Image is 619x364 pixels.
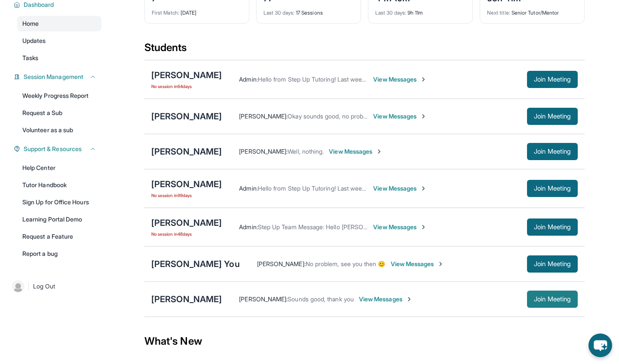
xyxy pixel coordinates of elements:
[151,83,222,90] span: No session in 64 days
[20,73,96,81] button: Session Management
[288,148,324,155] span: Well, nothing.
[9,277,101,296] a: |Log Out
[534,186,571,191] span: Join Meeting
[329,147,383,156] span: View Messages
[288,112,374,120] span: Okay sounds good, no problem!
[420,113,427,120] img: Chevron-Right
[22,36,46,45] span: Updates
[20,145,96,153] button: Support & Resources
[527,108,578,125] button: Join Meeting
[527,143,578,160] button: Join Meeting
[144,322,585,360] div: What's New
[144,41,585,60] div: Students
[239,112,288,120] span: [PERSON_NAME] :
[22,19,39,28] span: Home
[151,217,222,229] div: [PERSON_NAME]
[20,0,96,9] button: Dashboard
[152,4,242,16] div: [DATE]
[151,192,222,199] span: No session in 99 days
[17,160,101,176] a: Help Center
[24,145,82,153] span: Support & Resources
[437,261,444,267] img: Chevron-Right
[534,149,571,154] span: Join Meeting
[527,291,578,308] button: Join Meeting
[588,334,612,357] button: chat-button
[17,212,101,227] a: Learning Portal Demo
[239,148,288,155] span: [PERSON_NAME] :
[151,146,222,158] div: [PERSON_NAME]
[375,4,466,16] div: 9h 11m
[33,282,55,291] span: Log Out
[264,9,294,16] span: Last 30 days :
[373,112,427,121] span: View Messages
[373,184,427,193] span: View Messages
[239,223,257,231] span: Admin :
[288,295,354,303] span: Sounds good, thank you
[420,185,427,192] img: Chevron-Right
[420,224,427,231] img: Chevron-Right
[17,16,101,31] a: Home
[17,88,101,103] a: Weekly Progress Report
[391,260,444,268] span: View Messages
[420,76,427,83] img: Chevron-Right
[534,77,571,82] span: Join Meeting
[527,255,578,273] button: Join Meeting
[24,73,83,81] span: Session Management
[17,194,101,210] a: Sign Up for Office Hours
[487,4,577,16] div: Senior Tutor/Mentor
[534,224,571,230] span: Join Meeting
[17,105,101,121] a: Request a Sub
[534,297,571,302] span: Join Meeting
[152,9,179,16] span: First Match :
[527,218,578,236] button: Join Meeting
[264,4,354,16] div: 17 Sessions
[487,9,510,16] span: Next title :
[239,76,257,83] span: Admin :
[527,180,578,197] button: Join Meeting
[28,281,30,291] span: |
[151,110,222,122] div: [PERSON_NAME]
[257,260,306,267] span: [PERSON_NAME] :
[17,177,101,193] a: Tutor Handbook
[406,296,413,303] img: Chevron-Right
[17,50,101,66] a: Tasks
[375,9,406,16] span: Last 30 days :
[239,295,288,303] span: [PERSON_NAME] :
[151,231,222,237] span: No session in 48 days
[22,54,38,62] span: Tasks
[17,33,101,49] a: Updates
[376,148,383,155] img: Chevron-Right
[17,122,101,138] a: Volunteer as a sub
[12,280,24,292] img: user-img
[17,246,101,261] a: Report a bug
[151,69,222,81] div: [PERSON_NAME]
[24,0,54,9] span: Dashboard
[527,71,578,88] button: Join Meeting
[306,260,386,267] span: No problem, see you then 😊
[151,293,222,305] div: [PERSON_NAME]
[373,75,427,84] span: View Messages
[151,178,222,190] div: [PERSON_NAME]
[151,258,240,270] div: [PERSON_NAME] You
[534,114,571,119] span: Join Meeting
[239,185,257,192] span: Admin :
[373,223,427,231] span: View Messages
[359,295,413,303] span: View Messages
[17,229,101,244] a: Request a Feature
[534,261,571,267] span: Join Meeting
